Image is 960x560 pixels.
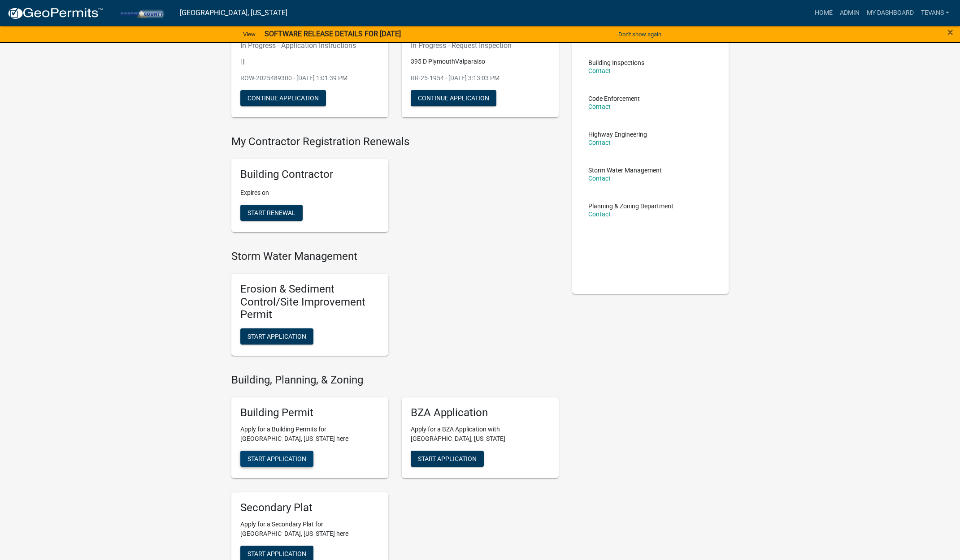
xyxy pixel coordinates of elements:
strong: SOFTWARE RELEASE DETAILS FOR [DATE] [265,30,401,38]
p: Planning & Zoning Department [588,203,673,209]
span: Start Renewal [248,209,295,216]
p: Building Inspections [588,60,644,66]
p: | | [240,57,379,66]
a: Home [811,4,836,22]
p: Apply for a Building Permits for [GEOGRAPHIC_DATA], [US_STATE] here [240,425,379,444]
h5: Secondary Plat [240,501,379,514]
span: Start Application [248,455,306,462]
h4: My Contractor Registration Renewals [231,135,559,148]
h4: Storm Water Management [231,250,559,263]
button: Start Application [240,451,313,467]
a: My Dashboard [863,4,917,22]
a: tevans [917,4,953,22]
h4: Building, Planning, & Zoning [231,374,559,387]
span: Start Application [248,550,306,557]
h5: Erosion & Sediment Control/Site Improvement Permit [240,283,379,321]
button: Start Application [240,328,313,345]
a: View [239,27,259,42]
h5: Building Contractor [240,168,379,181]
button: Don't show again [615,27,665,42]
h6: In Progress - Request Inspection [411,41,550,50]
a: Contact [588,103,611,110]
h5: BZA Application [411,406,550,419]
p: Code Enforcement [588,95,640,102]
p: Storm Water Management [588,167,662,173]
a: Contact [588,211,611,218]
button: Continue Application [240,90,326,106]
img: Porter County, Indiana [110,7,173,19]
a: Contact [588,139,611,146]
p: RR-25-1954 - [DATE] 3:13:03 PM [411,73,550,83]
p: Apply for a BZA Application with [GEOGRAPHIC_DATA], [US_STATE] [411,425,550,444]
span: Start Application [248,333,306,340]
button: Continue Application [411,90,496,106]
p: Highway Engineering [588,131,647,138]
p: 395 D PlymouthValparaiso [411,57,550,66]
p: ROW-2025489300 - [DATE] 1:01:39 PM [240,73,379,83]
a: [GEOGRAPHIC_DATA], [US_STATE] [180,5,287,21]
wm-registration-list-section: My Contractor Registration Renewals [231,135,559,239]
h6: In Progress - Application Instructions [240,41,379,50]
a: Contact [588,175,611,182]
p: Apply for a Secondary Plat for [GEOGRAPHIC_DATA], [US_STATE] here [240,520,379,538]
a: Contact [588,67,611,74]
button: Start Renewal [240,205,303,221]
button: Start Application [411,451,484,467]
span: Start Application [418,455,477,462]
a: Admin [836,4,863,22]
span: × [947,26,953,39]
h5: Building Permit [240,406,379,419]
button: Close [947,27,953,38]
p: Expires on [240,188,379,198]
